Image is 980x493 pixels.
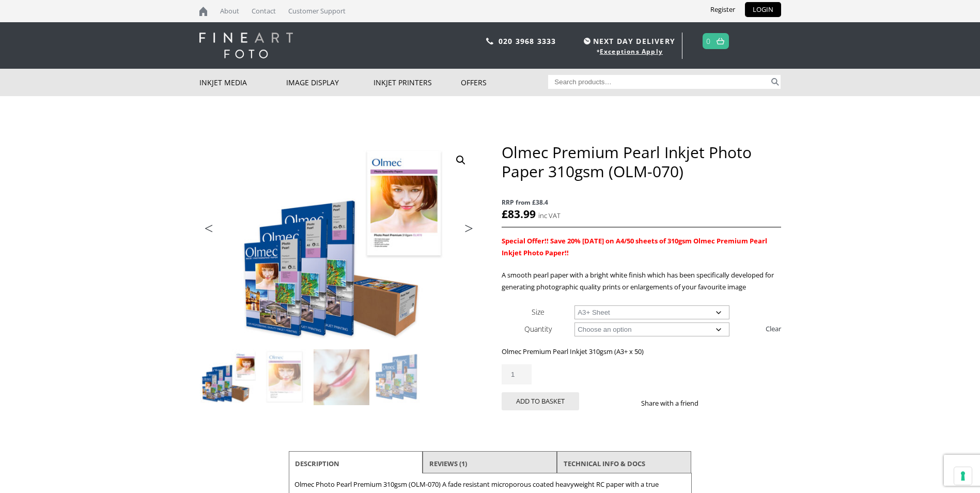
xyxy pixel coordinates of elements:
[200,349,256,405] img: Olmec Premium Pearl Inkjet Photo Paper 310gsm (OLM-070)
[452,151,470,170] a: View full-screen image gallery
[717,38,724,44] img: basket.svg
[502,143,781,181] h1: Olmec Premium Pearl Inkjet Photo Paper 310gsm (OLM-070)
[954,467,972,485] button: Your consent preferences for tracking technologies
[703,2,743,17] a: Register
[581,35,675,47] span: NEXT DAY DELIVERY
[200,406,256,462] img: Olmec Premium Pearl Inkjet Photo Paper 310gsm (OLM-070) - Image 5
[370,349,426,405] img: Olmec Premium Pearl Inkjet Photo Paper 310gsm (OLM-070) - Image 4
[502,346,781,358] p: Olmec Premium Pearl Inkjet 310gsm (A3+ x 50)
[486,38,493,44] img: phone.svg
[532,307,545,317] label: Size
[548,75,769,89] input: Search products…
[766,320,781,337] a: Clear options
[502,392,579,410] button: Add to basket
[769,75,781,89] button: Search
[199,69,287,96] a: Inkjet Media
[736,399,744,407] img: email sharing button
[429,454,467,473] a: Reviews (1)
[499,36,556,46] a: 020 3968 3333
[502,207,508,221] span: £
[374,69,461,96] a: Inkjet Printers
[706,34,711,49] a: 0
[257,349,313,405] img: Olmec Premium Pearl Inkjet Photo Paper 310gsm (OLM-070) - Image 2
[723,399,732,407] img: twitter sharing button
[461,69,548,96] a: Offers
[564,454,645,473] a: TECHNICAL INFO & DOCS
[502,236,767,257] strong: Special Offer!! Save 20% [DATE] on A4/50 sheets of 310gsm Olmec Premium Pearl Inkjet Photo Paper!!
[584,38,590,44] img: time.svg
[502,269,781,293] p: A smooth pearl paper with a bright white finish which has been specifically developed for generat...
[286,69,374,96] a: Image Display
[295,454,339,473] a: Description
[600,47,663,56] a: Exceptions Apply
[745,2,781,17] a: LOGIN
[502,207,536,221] bdi: 83.99
[641,397,711,409] p: Share with a friend
[711,399,719,407] img: facebook sharing button
[524,324,552,334] label: Quantity
[502,196,781,208] span: RRP from £38.4
[199,33,293,58] img: logo-white.svg
[314,349,369,405] img: Olmec Premium Pearl Inkjet Photo Paper 310gsm (OLM-070) - Image 3
[502,364,532,384] input: Product quantity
